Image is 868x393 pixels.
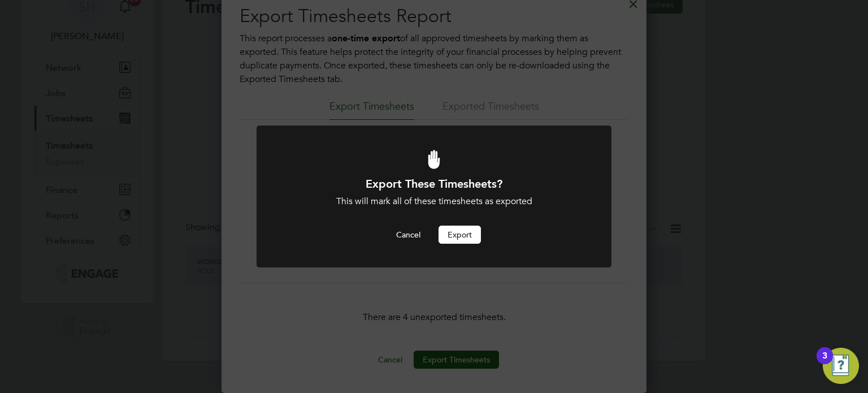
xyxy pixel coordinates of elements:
[822,356,827,370] div: 3
[287,176,581,191] h1: Export These Timesheets?
[823,348,859,384] button: Open Resource Center, 3 new notifications
[439,226,481,244] button: Export
[287,196,581,208] div: This will mark all of these timesheets as exported
[387,226,429,244] button: Cancel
